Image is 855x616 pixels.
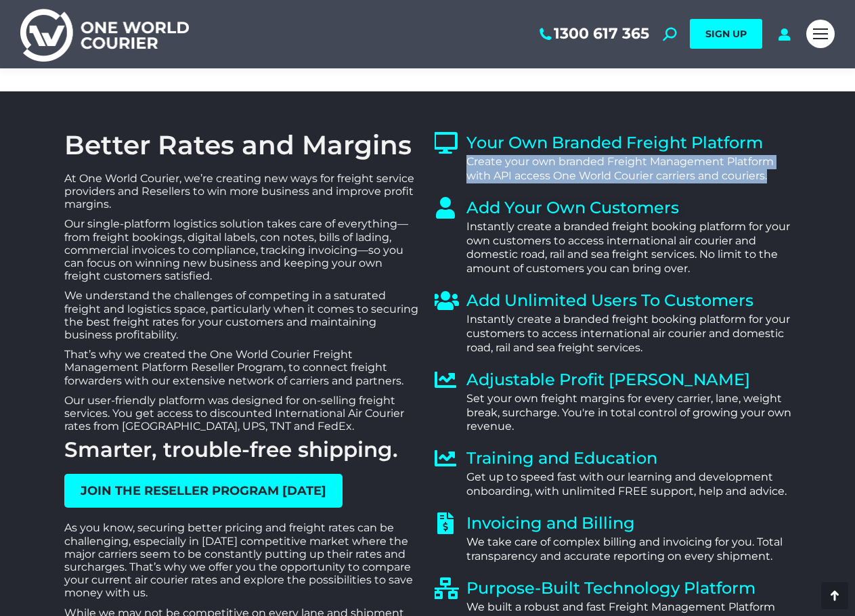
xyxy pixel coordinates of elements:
[806,20,835,48] a: Mobile menu icon
[64,132,421,158] h2: Better Rates and Margins
[466,290,753,310] a: Add Unlimited Users To Customers
[64,474,343,508] a: Join the reseller program [DATE]
[64,289,421,341] p: We understand the challenges of competing in a saturated freight and logistics space, particularl...
[466,155,791,183] div: Create your own branded Freight Management Platform with API access One World Courier carriers an...
[64,394,421,433] p: Our user-friendly platform was designed for on-selling freight services. You get access to discou...
[64,348,421,387] p: That’s why we created the One World Courier Freight Management Platform Reseller Program, to conn...
[64,521,421,599] p: As you know, securing better pricing and freight rates can be challenging, especially in [DATE] c...
[705,28,747,40] span: SIGN UP
[64,439,421,460] h2: Smarter, trouble-free shipping.
[466,313,791,355] div: Instantly create a branded freight booking platform for your customers to access international ai...
[466,370,750,389] a: Adjustable Profit [PERSON_NAME]
[466,535,791,564] div: We take care of complex billing and invoicing for you. Total transparency and accurate reporting ...
[20,7,189,62] img: One World Courier
[466,513,635,533] a: Invoicing and Billing
[690,19,762,49] a: SIGN UP
[466,133,763,152] a: Your Own Branded Freight Platform
[466,470,791,499] div: Get up to speed fast with our learning and development onboarding, with unlimited FREE support, h...
[64,217,421,282] p: Our single-platform logistics solution takes care of everything—from freight bookings, digital la...
[537,25,649,43] a: 1300 617 365
[81,485,326,497] span: Join the reseller program [DATE]
[466,448,657,468] a: Training and Education
[466,220,791,276] div: Instantly create a branded freight booking platform for your own customers to access internationa...
[466,198,679,217] a: Add Your Own Customers
[466,392,791,434] div: Set your own freight margins for every carrier, lane, weight break, surcharge. You're in total co...
[466,578,755,598] a: Purpose-Built Technology Platform
[64,172,421,211] p: At One World Courier, we’re creating new ways for freight service providers and Resellers to win ...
